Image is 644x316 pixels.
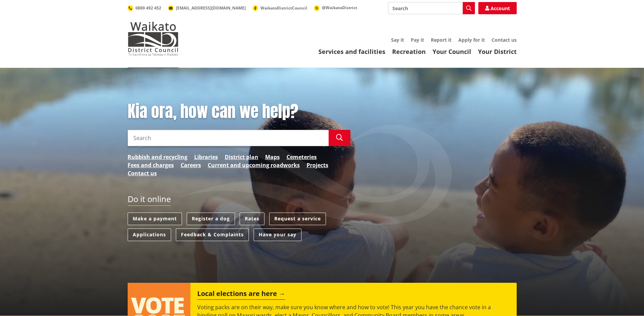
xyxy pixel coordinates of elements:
[240,213,264,225] a: Rates
[431,37,452,43] a: Report it
[135,5,161,11] span: 0800 492 452
[194,153,218,161] a: Libraries
[128,153,187,161] a: Rubbish and recycling
[433,47,471,56] a: Your Council
[187,213,235,225] a: Register a dog
[168,5,246,11] a: [EMAIL_ADDRESS][DOMAIN_NAME]
[260,5,307,11] span: WaikatoDistrictCouncil
[478,2,517,14] a: Account
[225,153,258,161] a: District plan
[128,213,182,225] a: Make a payment
[197,290,285,300] h2: Local elections are here
[411,37,424,43] a: Pay it
[181,161,201,169] a: Careers
[392,47,426,56] a: Recreation
[128,169,157,177] a: Contact us
[128,194,171,206] h2: Do it online
[388,2,475,14] input: Search input
[128,161,174,169] a: Fees and charges
[322,5,357,11] span: @WaikatoDistrict
[128,229,171,241] a: Applications
[287,153,317,161] a: Cemeteries
[458,37,485,43] a: Apply for it
[269,213,326,225] a: Request a service
[492,37,517,43] a: Contact us
[391,37,404,43] a: Say it
[128,102,350,121] h1: Kia ora, how can we help?
[128,130,329,146] input: Search input
[253,5,307,11] a: WaikatoDistrictCouncil
[314,5,357,11] a: @WaikatoDistrict
[318,47,385,56] a: Services and facilities
[176,229,249,241] a: Feedback & Complaints
[208,161,300,169] a: Current and upcoming roadworks
[265,153,280,161] a: Maps
[128,22,179,56] img: Waikato District Council - Te Kaunihera aa Takiwaa o Waikato
[176,5,246,11] span: [EMAIL_ADDRESS][DOMAIN_NAME]
[254,229,301,241] a: Have your say
[478,47,517,56] a: Your District
[307,161,328,169] a: Projects
[128,5,161,11] a: 0800 492 452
